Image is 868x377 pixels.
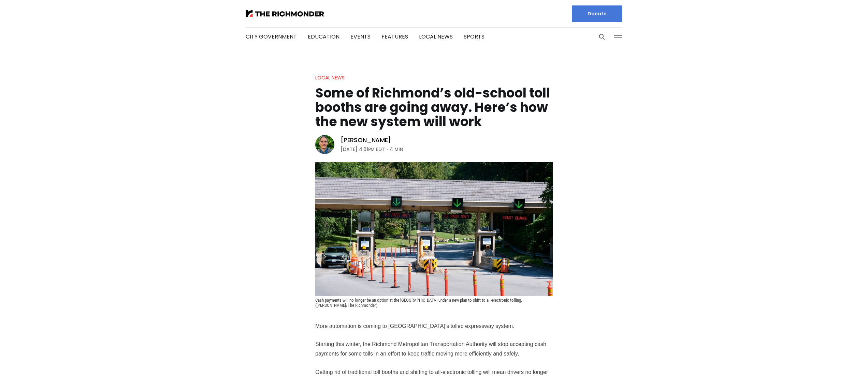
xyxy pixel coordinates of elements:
[381,33,408,41] a: Features
[315,321,553,331] p: More automation is coming to [GEOGRAPHIC_DATA]’s tolled expressway system.
[246,10,324,17] img: The Richmonder
[810,344,868,377] iframe: portal-trigger
[341,136,391,144] a: [PERSON_NAME]
[572,5,622,22] a: Donate
[315,86,553,129] h1: Some of Richmond’s old-school toll booths are going away. Here’s how the new system will work
[315,340,553,359] p: Starting this winter, the Richmond Metropolitan Transportation Authority will stop accepting cash...
[350,33,371,41] a: Events
[390,145,403,153] span: 4 min
[308,33,339,41] a: Education
[597,32,607,42] button: Search this site
[464,33,484,41] a: Sports
[315,135,334,154] img: Graham Moomaw
[341,145,385,153] time: [DATE] 4:01PM EDT
[246,33,297,41] a: City Government
[315,162,553,296] img: Some of Richmond’s old-school toll booths are going away. Here’s how the new system will work
[315,298,523,308] span: Cash payments will no longer be an option at the [GEOGRAPHIC_DATA] under a new plan to shift to a...
[419,33,453,41] a: Local News
[315,74,345,81] a: Local News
